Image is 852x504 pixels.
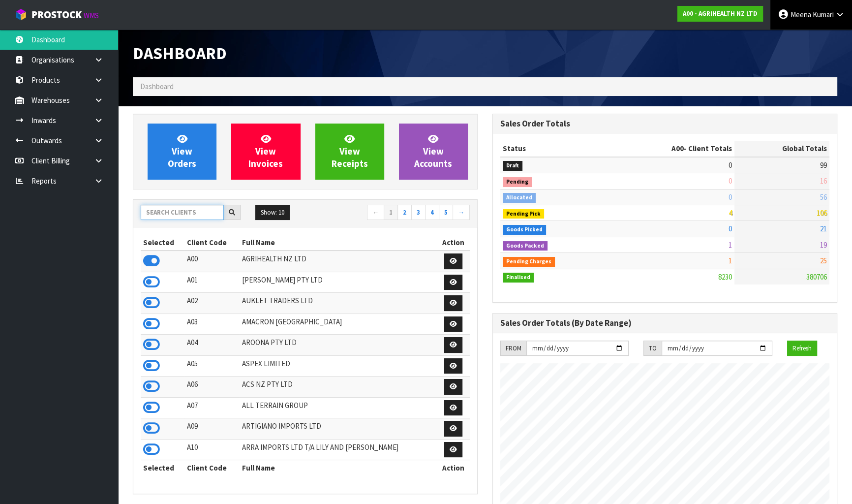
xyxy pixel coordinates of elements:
[31,8,82,21] span: ProStock
[240,293,437,314] td: AUKLET TRADERS LTD
[411,205,426,220] a: 3
[439,205,453,220] a: 5
[184,293,239,314] td: A02
[184,377,239,398] td: A06
[729,160,732,170] span: 0
[729,176,732,186] span: 0
[240,418,437,440] td: ARTIGIANO IMPORTS LTD
[240,397,437,418] td: ALL TERRAIN GROUP
[817,208,827,218] span: 106
[313,205,470,222] nav: Page navigation
[820,192,827,202] span: 56
[734,141,829,157] th: Global Totals
[15,8,27,21] img: cube-alt.png
[729,256,732,265] span: 1
[500,341,526,356] div: FROM
[503,241,548,251] span: Goods Packed
[240,439,437,460] td: ARRA IMPORTS LTD T/A LILY AND [PERSON_NAME]
[503,177,532,187] span: Pending
[729,240,732,250] span: 1
[503,273,534,283] span: Finalised
[184,397,239,418] td: A07
[231,124,300,180] a: ViewInvoices
[671,144,684,153] span: A00
[168,133,196,170] span: View Orders
[820,240,827,250] span: 19
[315,124,384,180] a: ViewReceipts
[384,205,398,220] a: 1
[806,272,827,282] span: 380706
[140,82,174,91] span: Dashboard
[141,235,184,251] th: Selected
[500,141,609,157] th: Status
[240,460,437,476] th: Full Name
[184,418,239,440] td: A09
[240,377,437,398] td: ACS NZ PTY LTD
[503,225,546,235] span: Goods Picked
[453,205,470,220] a: →
[148,124,216,180] a: ViewOrders
[184,251,239,272] td: A00
[820,176,827,186] span: 16
[414,133,452,170] span: View Accounts
[240,272,437,293] td: [PERSON_NAME] PTY LTD
[503,209,544,219] span: Pending Pick
[184,355,239,377] td: A05
[437,235,470,251] th: Action
[248,133,283,170] span: View Invoices
[609,141,734,157] th: - Client Totals
[399,124,468,180] a: ViewAccounts
[643,341,662,356] div: TO
[367,205,384,220] a: ←
[240,235,437,251] th: Full Name
[729,208,732,218] span: 4
[133,43,227,63] span: Dashboard
[184,314,239,335] td: A03
[437,460,470,476] th: Action
[820,160,827,170] span: 99
[729,192,732,202] span: 0
[84,11,99,20] small: WMS
[184,439,239,460] td: A10
[677,6,763,22] a: A00 - AGRIHEALTH NZ LTD
[141,460,184,476] th: Selected
[820,224,827,233] span: 21
[240,251,437,272] td: AGRIHEALTH NZ LTD
[397,205,412,220] a: 2
[503,257,555,267] span: Pending Charges
[729,224,732,233] span: 0
[240,314,437,335] td: AMACRON [GEOGRAPHIC_DATA]
[787,341,817,356] button: Refresh
[503,161,522,171] span: Draft
[500,318,829,328] h3: Sales Order Totals (By Date Range)
[718,272,732,282] span: 8230
[791,10,811,19] span: Meena
[425,205,439,220] a: 4
[255,205,290,220] button: Show: 10
[184,235,239,251] th: Client Code
[820,256,827,265] span: 25
[141,205,224,220] input: Search clients
[240,355,437,377] td: ASPEX LIMITED
[503,193,536,203] span: Allocated
[813,10,834,19] span: Kumari
[683,9,758,18] strong: A00 - AGRIHEALTH NZ LTD
[184,460,239,476] th: Client Code
[240,335,437,356] td: AROONA PTY LTD
[184,335,239,356] td: A04
[332,133,368,170] span: View Receipts
[184,272,239,293] td: A01
[500,119,829,128] h3: Sales Order Totals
